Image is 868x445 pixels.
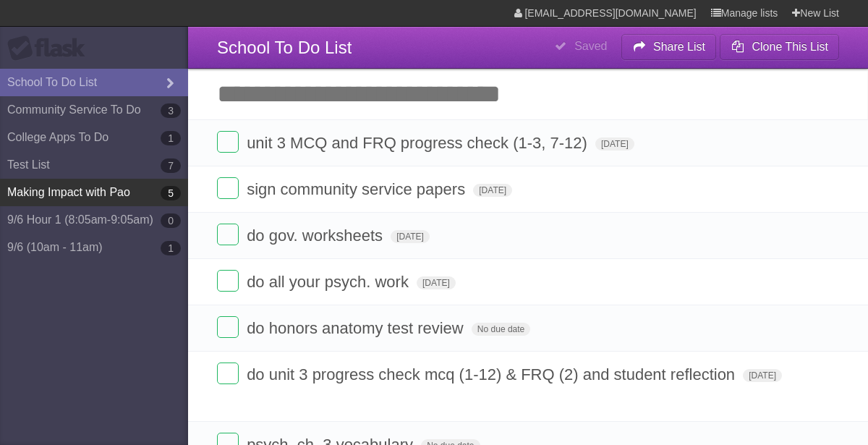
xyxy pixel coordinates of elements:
b: 5 [161,186,181,200]
span: [DATE] [473,184,512,197]
span: [DATE] [391,230,430,243]
span: do all your psych. work [247,273,412,291]
b: Share List [653,41,705,53]
span: sign community service papers [247,180,469,198]
span: No due date [472,323,530,336]
span: [DATE] [417,276,456,289]
label: Done [217,316,239,338]
label: Done [217,224,239,245]
button: Share List [621,34,717,60]
label: Done [217,177,239,199]
b: Clone This List [752,41,828,53]
span: [DATE] [595,137,634,151]
b: 1 [161,241,181,255]
label: Done [217,363,239,384]
span: do gov. worksheets [247,226,386,245]
b: 0 [161,213,181,228]
span: do unit 3 progress check mcq (1-12) & FRQ (2) and student reflection [247,365,739,383]
span: School To Do List [217,38,352,57]
span: do honors anatomy test review [247,319,467,337]
label: Done [217,270,239,292]
b: Saved [574,40,607,52]
b: 1 [161,131,181,145]
b: 3 [161,103,181,118]
span: unit 3 MCQ and FRQ progress check (1-3, 7-12) [247,134,591,152]
label: Done [217,131,239,153]
b: 7 [161,158,181,173]
div: Flask [7,35,94,62]
span: [DATE] [743,369,782,382]
button: Clone This List [720,34,839,60]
